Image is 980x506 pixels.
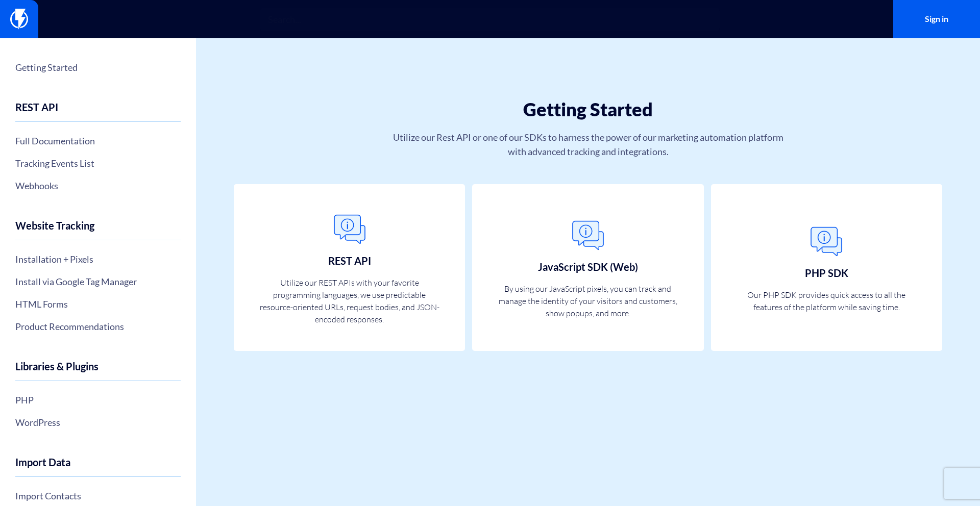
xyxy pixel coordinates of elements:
a: HTML Forms [15,295,181,313]
a: Full Documentation [15,132,181,149]
h4: Libraries & Plugins [15,361,181,381]
a: Getting Started [15,59,181,76]
h3: JavaScript SDK (Web) [538,261,638,272]
img: General.png [806,221,847,262]
h1: Getting Started [257,99,919,120]
a: PHP SDK Our PHP SDK provides quick access to all the features of the platform while saving time. [711,184,942,351]
a: Product Recommendations [15,318,181,335]
h4: REST API [15,102,181,122]
p: Utilize our Rest API or one of our SDKs to harness the power of our marketing automation platform... [389,130,787,159]
p: Utilize our REST APIs with your favorite programming languages, we use predictable resource-orien... [259,276,440,325]
a: Installation + Pixels [15,250,181,268]
p: By using our JavaScript pixels, you can track and manage the identity of your visitors and custom... [498,283,678,319]
a: JavaScript SDK (Web) By using our JavaScript pixels, you can track and manage the identity of you... [472,184,703,351]
a: Import Contacts [15,487,181,504]
h3: PHP SDK [805,267,848,279]
img: General.png [568,215,608,256]
a: Install via Google Tag Manager [15,273,181,290]
a: Webhooks [15,177,181,194]
h3: REST API [328,255,371,266]
input: Search... [260,8,720,31]
img: General.png [329,209,370,250]
h4: Import Data [15,457,181,477]
a: Tracking Events List [15,155,181,172]
a: WordPress [15,414,181,431]
h4: Website Tracking [15,220,181,240]
a: PHP [15,391,181,409]
a: REST API Utilize our REST APIs with your favorite programming languages, we use predictable resou... [234,184,465,351]
p: Our PHP SDK provides quick access to all the features of the platform while saving time. [736,289,917,313]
